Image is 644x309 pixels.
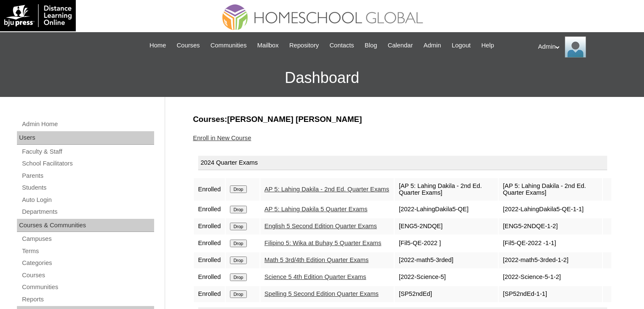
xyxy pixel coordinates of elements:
a: Spelling 5 Second Edition Quarter Exams [265,290,379,297]
td: [ENG5-2NDQE] [395,218,498,235]
td: [2022-Science-5-1-2] [499,269,602,285]
span: Courses [177,41,200,50]
a: Admin Home [21,119,154,130]
td: Enrolled [194,252,225,268]
div: Users [17,131,154,145]
a: AP 5: Lahing Dakila 5 Quarter Exams [265,206,368,212]
a: Calendar [384,41,417,50]
a: Communities [21,282,154,292]
a: Categories [21,258,154,268]
input: Drop [230,240,246,247]
td: [2022-math5-3rded-1-2] [499,252,602,268]
a: Logout [448,41,475,50]
a: Faculty & Staff [21,146,154,157]
span: Help [481,41,494,50]
input: Drop [230,185,246,193]
h3: Courses:[PERSON_NAME] [PERSON_NAME] [193,114,612,125]
span: Logout [452,41,471,50]
h3: Dashboard [4,59,640,97]
td: [ENG5-2NDQE-1-2] [499,218,602,235]
a: Contacts [325,41,358,50]
a: Mailbox [253,41,283,50]
a: Courses [21,270,154,281]
input: Drop [230,257,246,264]
a: Science 5 4th Edition Quarter Exams [265,273,366,280]
span: Blog [365,41,377,50]
span: Mailbox [257,41,279,50]
a: Departments [21,207,154,217]
a: School Facilitators [21,158,154,169]
span: Communities [210,41,247,50]
td: Enrolled [194,269,225,285]
a: Home [145,41,170,50]
a: AP 5: Lahing Dakila - 2nd Ed. Quarter Exams [265,186,390,193]
a: Terms [21,246,154,257]
td: [SP52ndEd-1-1] [499,286,602,302]
input: Drop [230,223,246,230]
a: Repository [285,41,323,50]
td: [Fil5-QE-2022 -1-1] [499,235,602,251]
img: logo-white.png [4,4,72,27]
td: [2022-LahingDakila5-QE-1-1] [499,201,602,218]
span: Repository [289,41,319,50]
a: Filipino 5: Wika at Buhay 5 Quarter Exams [265,240,381,246]
a: Communities [206,41,251,50]
td: Enrolled [194,235,225,251]
span: Contacts [329,41,354,50]
div: 2024 Quarter Exams [198,156,607,170]
input: Drop [230,273,246,281]
a: Math 5 3rd/4th Edition Quarter Exams [265,257,369,263]
input: Drop [230,290,246,298]
td: Enrolled [194,286,225,302]
a: Campuses [21,234,154,244]
a: Blog [360,41,381,50]
td: [2022-Science-5] [395,269,498,285]
a: Parents [21,171,154,181]
td: Enrolled [194,178,225,201]
td: [AP 5: Lahing Dakila - 2nd Ed. Quarter Exams] [395,178,498,201]
div: Courses & Communities [17,219,154,232]
a: Auto Login [21,195,154,205]
td: Enrolled [194,201,225,218]
span: Admin [423,41,441,50]
input: Drop [230,206,246,213]
a: Courses [172,41,204,50]
a: English 5 Second Edition Quarter Exams [265,223,377,229]
td: [2022-LahingDakila5-QE] [395,201,498,218]
a: Help [477,41,498,50]
td: [AP 5: Lahing Dakila - 2nd Ed. Quarter Exams] [499,178,602,201]
img: Admin Homeschool Global [565,36,586,58]
td: [SP52ndEd] [395,286,498,302]
a: Admin [419,41,445,50]
span: Home [149,41,166,50]
a: Students [21,182,154,193]
td: Enrolled [194,218,225,235]
div: Admin [538,36,636,58]
span: Calendar [388,41,413,50]
a: Enroll in New Course [193,135,252,141]
td: [Fil5-QE-2022 ] [395,235,498,251]
td: [2022-math5-3rded] [395,252,498,268]
a: Reports [21,294,154,305]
